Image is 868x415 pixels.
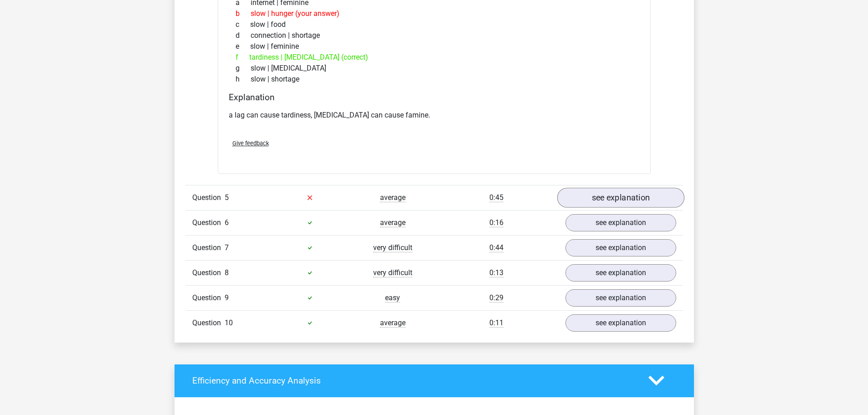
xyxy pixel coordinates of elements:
[229,63,640,74] div: slow | [MEDICAL_DATA]
[192,242,225,253] span: Question
[489,318,503,328] span: 0:11
[565,314,676,332] a: see explanation
[229,74,640,85] div: slow | shortage
[192,267,225,278] span: Question
[225,243,229,252] span: 7
[236,74,251,85] span: h
[229,19,640,30] div: slow | food
[229,30,640,41] div: connection | shortage
[373,268,412,277] span: very difficult
[232,140,269,147] span: Give feedback
[192,375,635,386] h4: Efficiency and Accuracy Analysis
[192,192,225,203] span: Question
[236,52,249,63] span: f
[236,19,250,30] span: c
[225,318,233,327] span: 10
[565,289,676,307] a: see explanation
[489,193,503,202] span: 0:45
[565,214,676,231] a: see explanation
[236,8,251,19] span: b
[489,268,503,277] span: 0:13
[229,110,640,121] p: a lag can cause tardiness, [MEDICAL_DATA] can cause famine.
[229,8,640,19] div: slow | hunger (your answer)
[565,264,676,282] a: see explanation
[229,92,640,102] h4: Explanation
[489,218,503,227] span: 0:16
[380,218,406,227] span: average
[489,293,503,302] span: 0:29
[225,268,229,277] span: 8
[225,193,229,202] span: 5
[229,52,640,63] div: tardiness | [MEDICAL_DATA] (correct)
[373,243,412,252] span: very difficult
[192,217,225,228] span: Question
[236,63,251,74] span: g
[192,318,225,328] span: Question
[565,239,676,256] a: see explanation
[380,318,406,328] span: average
[225,218,229,227] span: 6
[557,188,684,208] a: see explanation
[385,293,400,302] span: easy
[229,41,640,52] div: slow | feminine
[225,293,229,302] span: 9
[236,41,250,52] span: e
[380,193,406,202] span: average
[192,292,225,303] span: Question
[236,30,251,41] span: d
[489,243,503,252] span: 0:44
